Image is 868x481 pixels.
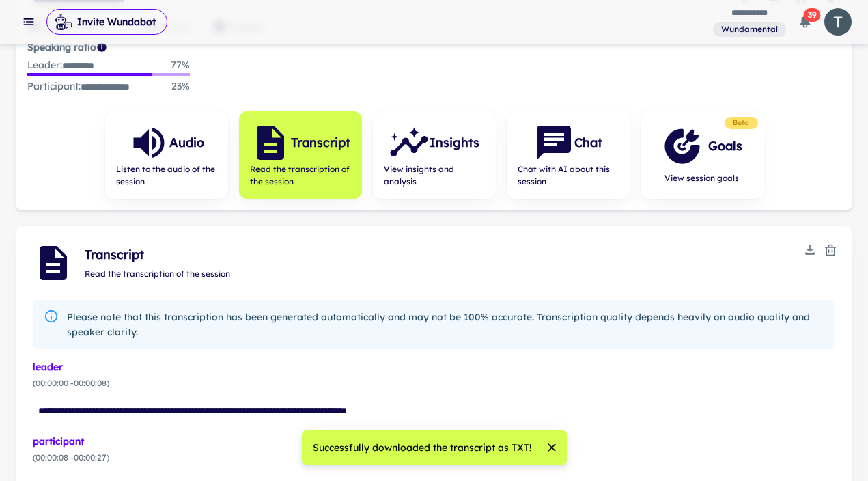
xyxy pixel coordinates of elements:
span: ( 00:00:00 - 00:00:08 ) [33,377,835,389]
p: Participant : [27,79,130,94]
span: Listen to the audio of the session [116,163,217,188]
span: Chat with AI about this session [518,163,619,188]
button: Download [800,240,820,260]
div: participant [33,435,835,449]
span: Transcript [85,245,800,264]
span: View insights and analysis [384,163,485,188]
button: Delete [820,240,841,260]
span: You are a member of this workspace. Contact your workspace owner for assistance. [713,20,786,38]
button: ChatChat with AI about this session [507,111,630,199]
button: Invite Wundabot [46,9,167,35]
button: InsightsView insights and analysis [373,111,496,199]
h6: Chat [574,133,602,152]
img: photoURL [824,8,852,36]
h6: Transcript [291,133,350,152]
button: close [542,438,561,457]
button: 39 [792,8,819,36]
h6: Audio [169,133,204,152]
svg: Coach/coachee ideal ratio of speaking is roughly 20:80. Mentor/mentee ideal ratio of speaking is ... [96,42,107,53]
span: Invite Wundabot to record a meeting [46,8,167,36]
div: leader [33,360,835,374]
div: Successfully downloaded the transcript as TXT! [313,435,531,461]
span: View session goals [662,172,742,184]
span: Read the transcription of the session [250,163,351,188]
button: GoalsView session goals [641,111,764,199]
button: TranscriptRead the transcription of the session [239,111,362,199]
h6: Goals [708,137,742,156]
div: Please note that this transcription has been generated automatically and may not be 100% accurate... [67,304,824,345]
span: 39 [804,8,821,22]
p: Leader : [27,57,94,73]
p: 23 % [171,79,190,94]
h6: Insights [430,133,479,152]
span: ( 00:00:08 - 00:00:27 ) [33,452,835,464]
p: 77 % [171,57,190,73]
span: Wundamental [716,23,783,36]
span: Read the transcription of the session [85,269,230,279]
strong: Speaking ratio [27,41,96,53]
span: Beta [727,118,755,128]
button: AudioListen to the audio of the session [105,111,228,199]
